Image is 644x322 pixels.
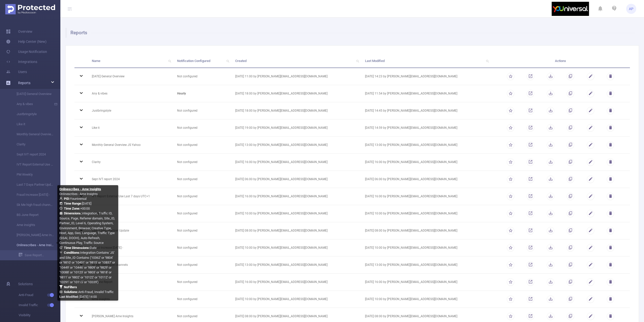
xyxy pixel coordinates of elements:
[361,154,491,171] td: [DATE] 16:00 by [PERSON_NAME][EMAIL_ADDRESS][DOMAIN_NAME]
[18,78,30,88] a: Reports
[173,102,231,119] td: Not configured
[361,137,491,154] td: [DATE] 13:00 by [PERSON_NAME][EMAIL_ADDRESS][DOMAIN_NAME]
[64,207,80,210] b: Time Zone:
[10,109,54,119] a: Justbringstyle
[629,4,633,14] span: AP
[555,59,566,63] span: Actions
[231,205,361,222] td: [DATE] 10:00 by [PERSON_NAME][EMAIL_ADDRESS][DOMAIN_NAME]
[10,170,54,180] a: PM Weekly
[18,279,33,289] span: Solutions
[64,290,114,294] span: Anti-Fraud, Invalid Traffic
[10,230,54,240] a: [PERSON_NAME] Ame Insights
[361,102,491,119] td: [DATE] 14:45 by [PERSON_NAME][EMAIL_ADDRESS][DOMAIN_NAME]
[173,137,231,154] td: Not configured
[361,188,491,205] td: [DATE] 16:00 by [PERSON_NAME][EMAIL_ADDRESS][DOMAIN_NAME]
[88,137,173,154] td: Monthly General Overview JS Yahoo
[10,180,54,190] a: Last 7 Days Partner Update
[173,171,231,188] td: Not configured
[224,54,231,68] i: icon: search
[59,295,79,299] b: Last Modified:
[361,256,491,274] td: [DATE] 13:00 by [PERSON_NAME][EMAIL_ADDRESS][DOMAIN_NAME]
[88,85,173,102] td: Any & vibes
[231,102,361,119] td: [DATE] 18:00 by [PERSON_NAME][EMAIL_ADDRESS][DOMAIN_NAME]
[64,197,70,201] b: PID:
[18,81,30,85] span: Reports
[361,205,491,222] td: [DATE] 10:00 by [PERSON_NAME][EMAIL_ADDRESS][DOMAIN_NAME]
[6,37,47,47] a: Help Center (New)
[10,220,54,230] a: Ame insights
[231,291,361,308] td: [DATE] 10:00 by [PERSON_NAME][EMAIL_ADDRESS][DOMAIN_NAME]
[361,239,491,256] td: [DATE] 10:00 by [PERSON_NAME][EMAIL_ADDRESS][DOMAIN_NAME]
[173,119,231,137] td: Not configured
[177,92,186,95] b: hourly
[64,251,80,254] b: Conditions :
[10,200,54,210] a: Sk Me high fraud channels
[10,240,54,250] a: Onlinescribes - Ame Insights
[88,291,173,308] td: Ame insights
[10,190,54,200] a: Fraud Increase [DATE] -
[59,251,115,284] span: Integration Contains 'JS' and Site_ID Contains ('10362' or '9804' or '9810' or '10451' or '9815' ...
[173,239,231,256] td: Not configured
[19,250,60,260] a: Save Report...
[64,290,78,294] b: Solutions :
[10,159,54,170] a: IVT Report External Use Last 7 days UTC+1
[88,188,173,205] td: IVT Report External Use Last 7 days UTC+1
[6,57,37,67] a: Integrations
[231,256,361,274] td: [DATE] 13:00 by [PERSON_NAME][EMAIL_ADDRESS][DOMAIN_NAME]
[59,192,98,196] span: Onlinescribes - Ame Insights
[361,171,491,188] td: [DATE] 06:00 by [PERSON_NAME][EMAIL_ADDRESS][DOMAIN_NAME]
[88,205,173,222] td: PM Weekly
[10,89,54,99] a: [DATE] General Overview
[65,28,635,38] h1: Reports
[10,210,54,220] a: BS June Report
[59,295,97,299] span: [DATE] 14:00
[173,222,231,239] td: Not configured
[361,85,491,102] td: [DATE] 11:54 by [PERSON_NAME][EMAIL_ADDRESS][DOMAIN_NAME]
[19,310,60,320] span: Visibility
[365,59,385,63] span: Last Modified
[64,202,82,205] b: Time Range:
[88,119,173,137] td: Like it
[177,59,210,63] span: Notification Configured
[59,197,115,294] span: Youniversal [DATE] +00:00
[88,102,173,119] td: Justbringstyle
[59,211,115,245] span: Integration, Traffic ID, Source, Page, Referrer domain, Site_ID, Partner_ID, Level 6, Operating S...
[173,154,231,171] td: Not configured
[88,68,173,85] td: [DATE] General Overview
[10,129,54,139] a: Monthly General Overview JS Yahoo
[173,68,231,85] td: Not configured
[6,47,47,57] a: Usage Notification
[88,171,173,188] td: Sept IVT report 2024
[361,119,491,137] td: [DATE] 14:59 by [PERSON_NAME][EMAIL_ADDRESS][DOMAIN_NAME]
[173,256,231,274] td: Not configured
[173,205,231,222] td: Not configured
[88,256,173,274] td: Sk Me high fraud channels
[361,222,491,239] td: [DATE] 08:00 by [PERSON_NAME][EMAIL_ADDRESS][DOMAIN_NAME]
[10,99,54,109] a: Any & vibes
[10,139,54,149] a: Clarity
[361,68,491,85] td: [DATE] 14:23 by [PERSON_NAME][EMAIL_ADDRESS][DOMAIN_NAME]
[231,137,361,154] td: [DATE] 13:00 by [PERSON_NAME][EMAIL_ADDRESS][DOMAIN_NAME]
[231,239,361,256] td: [DATE] 10:00 by [PERSON_NAME][EMAIL_ADDRESS][DOMAIN_NAME]
[10,119,54,129] a: Like it
[231,171,361,188] td: [DATE] 06:00 by [PERSON_NAME][EMAIL_ADDRESS][DOMAIN_NAME]
[5,4,55,14] img: Protected Media
[19,300,60,310] span: Invalid Traffic
[6,26,32,37] a: Overview
[231,68,361,85] td: [DATE] 11:00 by [PERSON_NAME][EMAIL_ADDRESS][DOMAIN_NAME]
[231,188,361,205] td: [DATE] 16:00 by [PERSON_NAME][EMAIL_ADDRESS][DOMAIN_NAME]
[64,285,77,289] b: No Filters
[173,188,231,205] td: Not configured
[173,274,231,291] td: Not configured
[231,85,361,102] td: [DATE] 18:00 by [PERSON_NAME][EMAIL_ADDRESS][DOMAIN_NAME]
[88,222,173,239] td: Last 7 Days Partner Update
[166,54,173,68] i: icon: search
[484,54,491,68] i: icon: search
[88,154,173,171] td: Clarity
[59,187,101,191] b: Onlinescribes - Ame Insights
[173,291,231,308] td: Not configured
[88,239,173,256] td: Fraud Increase [DATE] -
[361,291,491,308] td: [DATE] 10:00 by [PERSON_NAME][EMAIL_ADDRESS][DOMAIN_NAME]
[10,149,54,159] a: Sept IVT report 2024
[235,59,247,63] span: Created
